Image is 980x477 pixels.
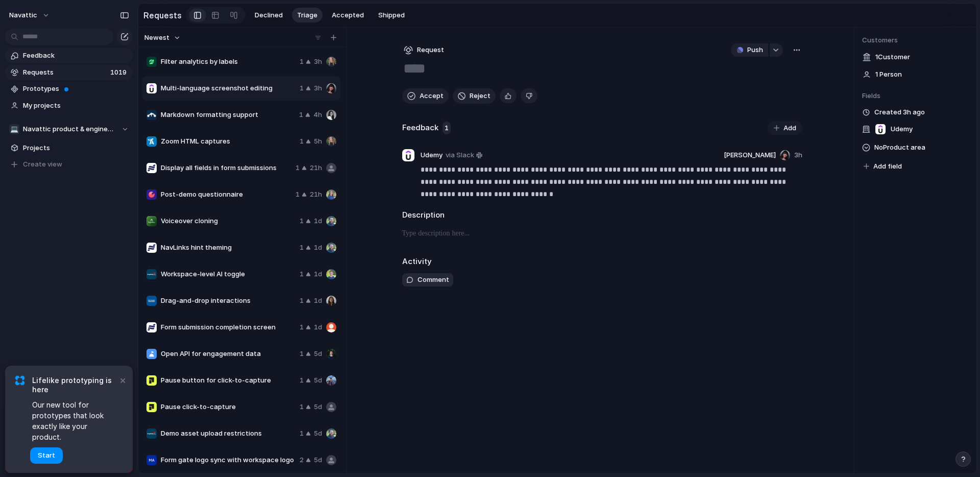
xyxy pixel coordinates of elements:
[453,88,496,104] button: Reject
[144,33,169,43] span: Newest
[5,157,133,172] button: Create view
[23,159,62,170] span: Create view
[314,402,322,412] span: 5d
[300,349,304,359] span: 1
[314,428,322,439] span: 5d
[310,163,322,173] span: 21h
[402,122,438,134] h2: Feedback
[891,124,913,134] span: Udemy
[300,57,304,67] span: 1
[300,322,304,332] span: 1
[314,349,322,359] span: 5d
[794,150,802,160] span: 3h
[314,243,322,253] span: 1d
[300,136,304,147] span: 1
[314,57,322,67] span: 3h
[161,189,291,200] span: Post-demo questionnaire
[402,273,453,287] button: Comment
[731,43,768,57] button: Push
[444,149,484,161] a: via Slack
[5,140,133,156] a: Projects
[5,65,133,80] a: Requests1019
[332,10,364,20] span: Accepted
[747,45,763,55] span: Push
[32,376,117,394] span: Lifelike prototyping is here
[161,216,296,226] span: Voiceover cloning
[30,447,63,464] button: Start
[161,402,296,412] span: Pause click-to-capture
[110,67,129,78] span: 1019
[421,150,443,160] span: Udemy
[38,450,55,461] span: Start
[116,374,129,386] button: Dismiss
[470,91,491,101] span: Reject
[862,160,903,173] button: Add field
[418,275,449,285] span: Comment
[161,163,291,173] span: Display all fields in form submissions
[300,402,304,412] span: 1
[313,110,322,120] span: 4h
[300,216,304,226] span: 1
[310,189,322,200] span: 21h
[300,269,304,279] span: 1
[402,256,432,268] h2: Activity
[161,243,296,253] span: NavLinks hint theming
[297,10,317,20] span: Triage
[5,81,133,97] a: Prototypes
[23,143,129,153] span: Projects
[443,122,451,135] span: 1
[378,10,405,20] span: Shipped
[5,7,55,23] button: navattic
[161,455,296,465] span: Form gate logo sync with workspace logo
[296,189,300,200] span: 1
[874,107,925,117] span: Created 3h ago
[417,45,444,55] span: Request
[875,52,910,62] span: 1 Customer
[292,8,323,23] button: Triage
[420,91,444,101] span: Accept
[255,10,283,20] span: Declined
[23,84,129,94] span: Prototypes
[5,122,133,137] button: 💻Navattic product & engineering
[161,136,296,147] span: Zoom HTML captures
[161,375,296,386] span: Pause button for click-to-capture
[862,35,968,45] span: Customers
[161,110,295,120] span: Markdown formatting support
[161,428,296,439] span: Demo asset upload restrictions
[402,43,446,57] button: Request
[724,150,776,160] span: [PERSON_NAME]
[23,67,107,78] span: Requests
[314,296,322,306] span: 1d
[5,98,133,113] a: My projects
[161,322,296,332] span: Form submission completion screen
[23,51,129,61] span: Feedback
[300,243,304,253] span: 1
[314,216,322,226] span: 1d
[314,83,322,93] span: 3h
[314,455,322,465] span: 5d
[314,322,322,332] span: 1d
[9,124,19,134] div: 💻
[300,375,304,386] span: 1
[299,110,303,120] span: 1
[300,428,304,439] span: 1
[161,269,296,279] span: Workspace-level AI toggle
[296,163,300,173] span: 1
[875,69,902,80] span: 1 Person
[402,88,449,104] button: Accept
[250,8,288,23] button: Declined
[327,8,369,23] button: Accepted
[314,375,322,386] span: 5d
[161,57,296,67] span: Filter analytics by labels
[768,121,802,135] button: Add
[783,123,796,133] span: Add
[873,161,902,172] span: Add field
[9,10,37,20] span: navattic
[32,399,117,442] span: Our new tool for prototypes that look exactly like your product.
[23,101,129,111] span: My projects
[5,48,133,63] a: Feedback
[314,136,322,147] span: 5h
[161,349,296,359] span: Open API for engagement data
[143,31,182,44] button: Newest
[446,150,474,160] span: via Slack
